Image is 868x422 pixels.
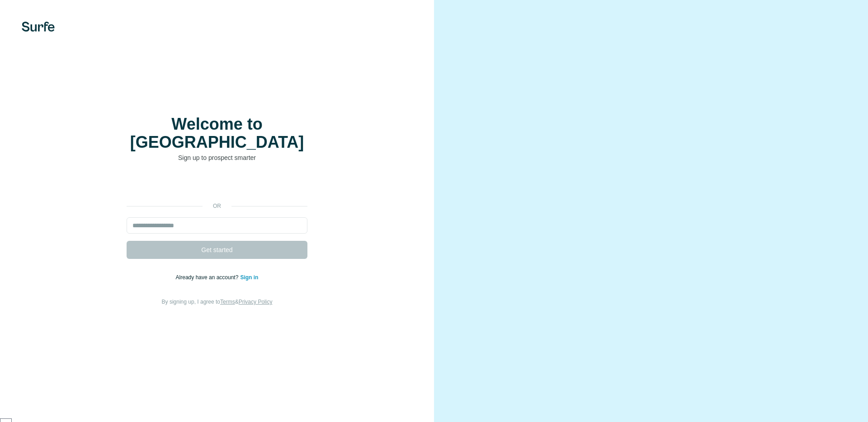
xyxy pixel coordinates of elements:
[127,153,307,162] p: Sign up to prospect smarter
[240,274,258,281] a: Sign in
[203,202,231,210] p: or
[220,299,235,305] a: Terms
[22,22,55,32] img: Surfe's logo
[162,299,273,305] span: By signing up, I agree to &
[176,274,241,281] span: Already have an account?
[122,176,312,196] iframe: Botão Iniciar sessão com o Google
[239,299,273,305] a: Privacy Policy
[127,115,307,151] h1: Welcome to [GEOGRAPHIC_DATA]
